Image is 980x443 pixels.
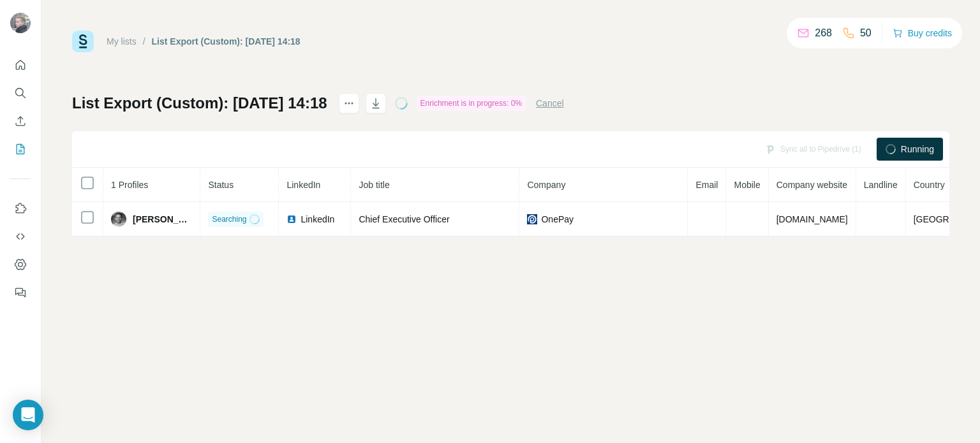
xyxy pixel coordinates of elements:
button: Cancel [536,97,564,110]
img: Avatar [10,13,31,33]
button: Quick start [10,54,31,76]
p: 50 [860,25,872,41]
span: LinkedIn [286,180,320,190]
div: List Export (Custom): [DATE] 14:18 [152,35,301,48]
img: Surfe Logo [72,31,94,52]
a: My lists [107,36,137,47]
span: Landline [864,180,898,190]
button: Dashboard [10,253,31,276]
span: Email [695,180,718,190]
button: actions [339,93,359,113]
button: Use Surfe on LinkedIn [10,197,31,220]
span: Country [914,180,945,190]
span: Job title [359,180,389,190]
img: Avatar [111,212,126,227]
p: 268 [815,25,832,41]
button: My lists [10,138,31,161]
button: Buy credits [893,24,952,42]
div: Enrichment is in progress: 0% [417,96,526,111]
span: Status [208,180,234,190]
span: [PERSON_NAME] [133,213,192,226]
span: Mobile [734,180,760,190]
button: Feedback [10,281,31,304]
span: Company website [776,180,847,190]
img: company-logo [527,214,537,224]
button: Search [10,82,31,105]
li: / [143,35,145,48]
button: Use Surfe API [10,225,31,248]
span: [DOMAIN_NAME] [776,214,848,224]
span: OnePay [541,213,574,226]
span: Running [901,143,934,156]
button: Enrich CSV [10,110,31,133]
span: 1 Profiles [111,180,148,190]
span: Company [527,180,565,190]
div: Open Intercom Messenger [13,400,43,430]
span: Chief Executive Officer [359,214,449,224]
span: LinkedIn [301,213,334,226]
h1: List Export (Custom): [DATE] 14:18 [72,93,327,113]
span: Searching [212,214,246,225]
img: LinkedIn logo [286,214,297,224]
